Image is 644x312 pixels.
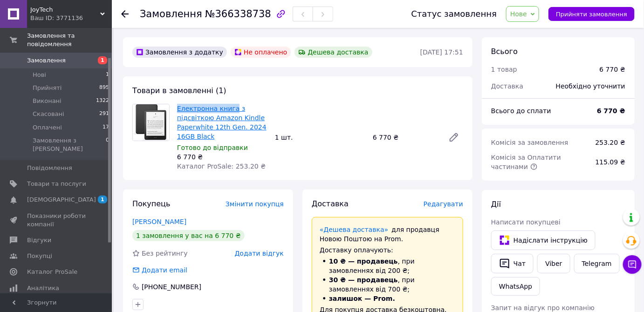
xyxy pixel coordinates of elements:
li: , при замовленнях від 200 ₴; [320,257,455,275]
div: 6 770 ₴ [369,131,441,144]
span: Замовлення [140,8,202,20]
span: Всього [491,47,518,56]
span: Каталог ProSale: 253.20 ₴ [177,163,266,170]
span: Відгуки [27,236,51,244]
div: для продавця Новою Поштою на Prom. [320,225,455,244]
span: Оплачені [33,123,62,132]
span: Товари та послуги [27,180,86,188]
span: 1 [98,196,107,203]
button: Надіслати інструкцію [491,231,596,250]
span: Повідомлення [27,164,72,172]
span: Написати покупцеві [491,218,561,226]
span: 253.20 ₴ [596,139,625,146]
time: [DATE] 17:51 [420,48,463,56]
li: , при замовленнях від 700 ₴; [320,275,455,294]
a: [PERSON_NAME] [132,218,186,225]
span: Замовлення [27,56,66,65]
span: Замовлення з [PERSON_NAME] [33,136,106,153]
a: Електронна книга з підсвіткою Amazon Kindle Paperwhite 12th Gen. 2024 16GB Black [177,105,267,140]
span: залишок — Prom. [329,295,395,302]
div: 1 замовлення у вас на 6 770 ₴ [132,230,245,241]
span: Дії [491,200,501,209]
img: Електронна книга з підсвіткою Amazon Kindle Paperwhite 12th Gen. 2024 16GB Black [133,104,169,141]
div: Додати email [131,265,188,275]
div: 1 шт. [271,131,369,144]
span: 30 ₴ — продавець [329,276,398,284]
a: Viber [537,254,570,273]
div: 6 770 ₴ [177,152,267,162]
a: «Дешева доставка» [320,226,388,233]
span: Каталог ProSale [27,268,77,276]
span: Змінити покупця [226,200,284,208]
span: Аналітика [27,284,59,292]
span: Скасовані [33,110,64,118]
div: 6 770 ₴ [600,65,625,74]
span: 1322 [96,97,109,105]
span: 0 [106,136,109,153]
span: Нове [510,10,527,18]
div: [PHONE_NUMBER] [141,282,202,292]
span: 895 [99,84,109,92]
span: Товари в замовленні (1) [132,86,226,95]
span: Без рейтингу [142,250,188,257]
span: Запит на відгук про компанію [491,304,595,312]
span: Прийняті [33,84,62,92]
span: 1 [106,71,109,79]
button: Чат [491,254,534,273]
a: Редагувати [445,128,463,147]
span: Доставка [491,82,523,90]
span: Комісія за замовлення [491,139,569,146]
span: Готово до відправки [177,144,248,151]
span: Виконані [33,97,62,105]
a: Telegram [574,254,620,273]
div: Повернутися назад [121,9,129,19]
span: Нові [33,71,46,79]
span: №366338738 [205,8,271,20]
b: 6 770 ₴ [597,107,625,115]
span: Покупець [132,199,171,208]
div: Замовлення з додатку [132,47,227,58]
span: Покупці [27,252,52,260]
button: Чат з покупцем [623,255,642,274]
button: Прийняти замовлення [548,7,635,21]
span: [DEMOGRAPHIC_DATA] [27,196,96,204]
div: Доставку оплачують: [320,245,455,255]
span: Замовлення та повідомлення [27,32,112,48]
span: Комісія за Оплатити частинами [491,154,561,170]
a: WhatsApp [491,277,540,296]
span: JoyTech [30,6,100,14]
span: Доставка [312,199,349,208]
span: 10 ₴ — продавець [329,258,398,265]
span: Додати відгук [235,250,284,257]
span: 1 [98,56,107,64]
span: Редагувати [424,200,463,208]
span: Показники роботи компанії [27,212,86,229]
div: Ваш ID: 3771136 [30,14,112,22]
div: Не оплачено [231,47,291,58]
div: Необхідно уточнити [550,76,631,96]
div: Додати email [141,265,188,275]
span: 17 [103,123,109,132]
span: 1 товар [491,66,517,73]
div: 115.09 ₴ [590,152,631,172]
div: Статус замовлення [411,9,497,19]
span: Прийняти замовлення [556,11,627,18]
div: Дешева доставка [295,47,372,58]
span: 291 [99,110,109,118]
span: Всього до сплати [491,107,551,115]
